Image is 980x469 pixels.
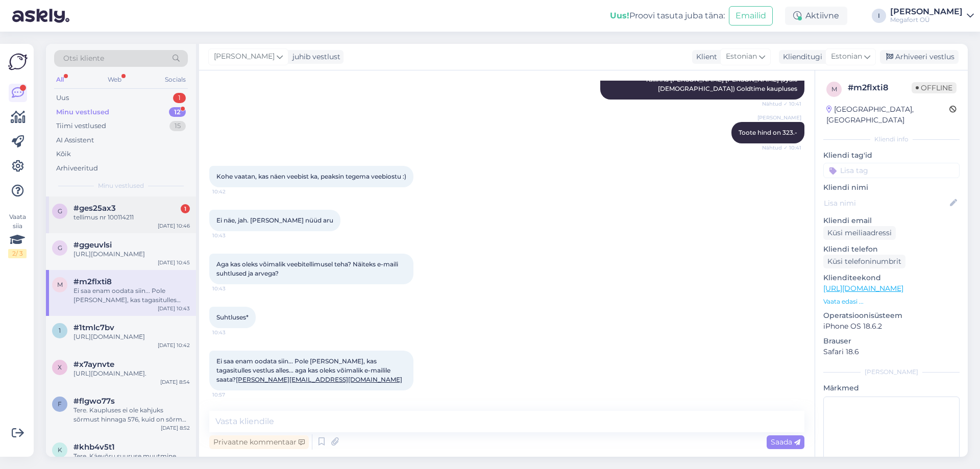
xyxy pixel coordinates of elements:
div: [URL][DOMAIN_NAME]. [73,369,190,378]
p: Klienditeekond [823,273,960,283]
div: # m2flxti8 [848,82,912,94]
div: [URL][DOMAIN_NAME] [73,332,190,341]
span: Kohe vaatan, kas näen veebist ka, peaksin tegema veebiostu :) [216,172,406,180]
div: Arhiveeri vestlus [880,50,959,64]
span: 10:42 [212,188,251,195]
div: 1 [181,204,190,213]
div: AI Assistent [56,135,94,145]
div: Aktiivne [785,7,847,25]
span: m [57,281,63,288]
div: Megafort OÜ [890,16,963,24]
div: Kliendi info [823,135,960,144]
span: 10:43 [212,285,251,292]
div: 1 [173,93,186,103]
span: Suhtluses* [216,313,249,321]
div: 15 [169,121,186,131]
p: Kliendi telefon [823,244,960,255]
div: Kõik [56,149,71,159]
div: [PERSON_NAME] [823,367,960,377]
div: [DATE] 8:54 [160,378,190,386]
span: Estonian [726,51,757,62]
span: [PERSON_NAME] [757,114,801,121]
div: Vaata siia [8,212,27,258]
span: 10:43 [212,232,251,239]
b: Uus! [610,11,629,20]
span: #m2flxti8 [73,277,112,286]
span: f [58,400,62,408]
span: Aga kas oleks võimalik veebitellimusel teha? Näiteks e-maili suhtlused ja arvega? [216,260,400,277]
div: Web [106,73,124,86]
span: 10:57 [212,391,251,399]
span: Ei näe, jah. [PERSON_NAME] nüüd aru [216,216,333,224]
p: Kliendi email [823,215,960,226]
div: Küsi meiliaadressi [823,226,896,240]
span: Estonian [831,51,862,62]
input: Lisa nimi [824,198,948,209]
span: #ges25ax3 [73,204,116,213]
span: m [831,85,837,93]
span: Ei saa enam oodata siin... Pole [PERSON_NAME], kas tagasitulles vestlus alles... aga kas oleks võ... [216,357,402,383]
div: Proovi tasuta juba täna: [610,10,725,22]
a: [PERSON_NAME][EMAIL_ADDRESS][DOMAIN_NAME] [236,376,402,383]
button: Emailid [729,6,773,26]
p: Operatsioonisüsteem [823,310,960,321]
div: 2 / 3 [8,249,27,258]
span: k [58,446,62,454]
div: juhib vestlust [288,52,340,62]
div: [GEOGRAPHIC_DATA], [GEOGRAPHIC_DATA] [826,104,949,126]
span: 1 [59,327,61,334]
div: [DATE] 10:46 [158,222,190,230]
span: Saada [771,437,800,447]
div: [DATE] 10:42 [158,341,190,349]
div: Tiimi vestlused [56,121,106,131]
span: g [58,207,62,215]
div: Tere. Kaupluses ei ole kahjuks sõrmust hinnaga 576, kuid on sõrmus hinnaga 575.- ja suuruses 17. ... [73,406,190,424]
span: Toote hind on 323.- [739,129,797,136]
span: Nähtud ✓ 10:41 [762,100,801,108]
div: Küsi telefoninumbrit [823,255,905,268]
a: [URL][DOMAIN_NAME] [823,284,903,293]
p: Brauser [823,336,960,347]
span: #flgwo77s [73,397,115,406]
a: [PERSON_NAME]Megafort OÜ [890,8,974,24]
p: Safari 18.6 [823,347,960,357]
div: [DATE] 10:45 [158,259,190,266]
div: [URL][DOMAIN_NAME] [73,250,190,259]
div: All [54,73,66,86]
span: #1tmlc7bv [73,323,114,332]
div: Uus [56,93,69,103]
p: Kliendi nimi [823,182,960,193]
input: Lisa tag [823,163,960,178]
p: Kliendi tag'id [823,150,960,161]
p: iPhone OS 18.6.2 [823,321,960,332]
div: 12 [169,107,186,117]
div: Privaatne kommentaar [209,435,309,449]
div: tellimus nr 100114211 [73,213,190,222]
span: #ggeuvlsi [73,240,112,250]
span: Offline [912,82,957,93]
span: Minu vestlused [98,181,144,190]
p: Märkmed [823,383,960,393]
div: Arhiveeritud [56,163,98,174]
span: 10:43 [212,329,251,336]
div: I [872,9,886,23]
div: Klient [692,52,717,62]
span: [PERSON_NAME] [214,51,275,62]
span: x [58,363,62,371]
span: Nähtud ✓ 10:41 [762,144,801,152]
img: Askly Logo [8,52,28,71]
div: [DATE] 10:43 [158,305,190,312]
div: Klienditugi [779,52,822,62]
div: Ei saa enam oodata siin... Pole [PERSON_NAME], kas tagasitulles vestlus alles... aga kas oleks võ... [73,286,190,305]
p: Vaata edasi ... [823,297,960,306]
span: Otsi kliente [63,53,104,64]
span: #khb4v5t1 [73,442,115,452]
div: [DATE] 8:52 [161,424,190,432]
div: Minu vestlused [56,107,109,117]
span: g [58,244,62,252]
div: Socials [163,73,188,86]
span: #x7aynvte [73,360,114,369]
div: [PERSON_NAME] [890,8,963,16]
